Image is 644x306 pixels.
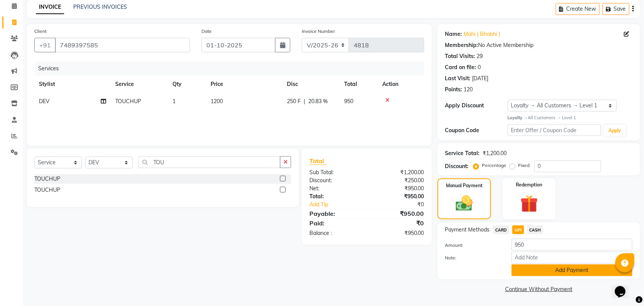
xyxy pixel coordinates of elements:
[464,86,473,94] div: 120
[367,176,430,185] div: ₹250.00
[445,63,477,71] div: Card on file:
[612,275,636,298] iframe: chat widget
[512,264,633,276] button: Add Payment
[304,219,367,228] div: Paid:
[287,97,301,105] span: 250 F
[34,28,47,35] label: Client
[508,124,601,136] input: Enter Offer / Coupon Code
[512,239,633,251] input: Amount
[512,225,524,234] span: UPI
[34,175,60,183] div: TOUCHUP
[282,76,340,93] th: Disc
[201,28,212,35] label: Date
[34,76,111,93] th: Stylist
[304,97,305,105] span: |
[445,41,478,49] div: Membership:
[168,76,206,93] th: Qty
[445,149,480,157] div: Service Total:
[367,168,430,176] div: ₹1,200.00
[472,74,489,83] div: [DATE]
[34,186,60,194] div: TOUCHUP
[445,74,471,83] div: Last Visit:
[445,86,462,94] div: Points:
[508,115,633,121] div: All Customers → Level 1
[440,242,506,249] label: Amount:
[304,193,367,201] div: Total:
[138,156,280,168] input: Search or Scan
[172,98,175,105] span: 1
[527,225,544,234] span: CASH
[308,97,328,105] span: 20.83 %
[36,0,64,14] a: INVOICE
[446,182,483,189] label: Manual Payment
[367,209,430,218] div: ₹950.00
[556,3,600,15] button: Create New
[493,225,509,234] span: CARD
[516,181,543,188] label: Redemption
[377,201,430,209] div: ₹0
[440,254,506,261] label: Note:
[451,194,478,213] img: _cash.svg
[304,176,367,185] div: Discount:
[309,157,327,165] span: Total
[34,38,56,52] button: +91
[304,209,367,218] div: Payable:
[508,115,528,120] strong: Loyalty →
[111,76,168,93] th: Service
[378,76,424,93] th: Action
[512,252,633,264] input: Add Note
[367,229,430,237] div: ₹950.00
[304,229,367,237] div: Balance :
[206,76,282,93] th: Price
[445,102,508,110] div: Apply Discount
[367,219,430,228] div: ₹0
[304,201,377,209] a: Add Tip
[55,38,190,52] input: Search by Name/Mobile/Email/Code
[518,162,530,169] label: Fixed
[302,28,335,35] label: Invoice Number
[445,30,462,38] div: Name:
[39,98,50,105] span: DEV
[604,125,626,136] button: Apply
[211,98,223,105] span: 1200
[304,168,367,176] div: Sub Total:
[340,76,378,93] th: Total
[445,52,475,60] div: Total Visits:
[445,41,633,49] div: No Active Membership
[439,285,639,293] a: Continue Without Payment
[344,98,353,105] span: 950
[445,226,490,234] span: Payment Methods
[367,185,430,193] div: ₹950.00
[464,30,501,38] a: Mahi ( Bhabhi )
[445,126,508,134] div: Coupon Code
[477,52,483,60] div: 29
[35,62,430,76] div: Services
[445,162,469,170] div: Discount:
[115,98,141,105] span: TOUCHUP
[73,3,127,10] a: PREVIOUS INVOICES
[603,3,630,15] button: Save
[304,185,367,193] div: Net:
[483,149,507,157] div: ₹1,200.00
[482,162,507,169] label: Percentage
[367,193,430,201] div: ₹950.00
[478,63,481,71] div: 0
[515,193,544,215] img: _gift.svg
